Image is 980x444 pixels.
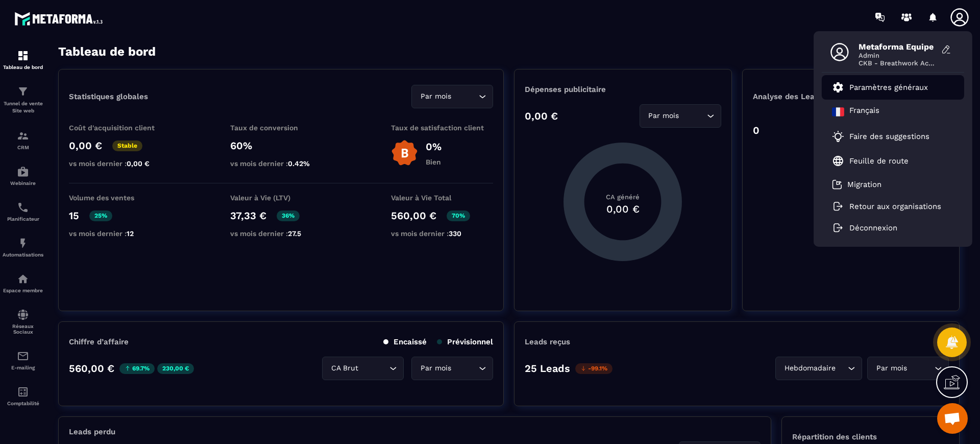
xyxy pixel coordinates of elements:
p: Statistiques globales [69,92,148,101]
p: Bien [426,158,442,166]
p: Feuille de route [849,156,909,166]
div: Search for option [640,104,721,128]
p: Valeur à Vie (LTV) [230,194,332,202]
img: automations [17,166,29,178]
a: Paramètres généraux [832,81,928,94]
span: Hebdomadaire [782,363,838,374]
div: Search for option [322,357,404,380]
input: Search for option [453,91,476,102]
span: Par mois [646,110,681,122]
p: Planificateur [3,216,43,222]
span: Admin [859,52,935,59]
p: 36% [277,211,300,221]
p: Paramètres généraux [849,83,928,92]
p: Migration [847,180,881,189]
p: CRM [3,145,43,150]
img: social-network [17,309,29,321]
img: logo [14,9,106,28]
p: Tunnel de vente Site web [3,100,43,114]
a: automationsautomationsWebinaire [3,158,43,194]
a: automationsautomationsEspace membre [3,265,43,301]
p: Dépenses publicitaire [525,85,721,94]
div: Ouvrir le chat [937,403,968,434]
input: Search for option [453,363,476,374]
p: 0,00 € [525,110,558,122]
span: CKB - Breathwork Académie [859,59,935,67]
input: Search for option [838,363,845,374]
p: 230,00 € [157,363,194,374]
a: schedulerschedulerPlanificateur [3,194,43,229]
span: 330 [449,229,461,238]
span: CA Brut [329,363,360,374]
img: formation [17,50,29,62]
a: Retour aux organisations [832,202,941,211]
p: 25% [89,211,112,221]
span: 12 [127,229,134,238]
input: Search for option [360,363,387,374]
p: Prévisionnel [437,337,493,346]
p: vs mois dernier : [69,159,171,168]
a: formationformationCRM [3,122,43,158]
p: vs mois dernier : [69,229,171,238]
p: E-mailing [3,365,43,370]
img: formation [17,130,29,142]
input: Search for option [909,363,932,374]
p: Retour aux organisations [849,202,941,211]
p: Leads perdu [69,427,115,436]
p: Français [849,106,879,118]
p: 60% [230,139,332,152]
div: Search for option [775,357,862,380]
a: emailemailE-mailing [3,342,43,378]
a: formationformationTableau de bord [3,42,43,78]
img: formation [17,85,29,98]
p: Automatisations [3,252,43,258]
p: Analyse des Leads [753,92,851,101]
p: Comptabilité [3,401,43,406]
p: vs mois dernier : [391,229,493,238]
img: b-badge-o.b3b20ee6.svg [391,139,418,167]
a: Faire des suggestions [832,130,941,143]
p: Encaissé [383,337,427,346]
span: Par mois [418,363,453,374]
img: automations [17,273,29,285]
span: 0,00 € [127,159,150,168]
a: accountantaccountantComptabilité [3,378,43,414]
p: Taux de satisfaction client [391,124,493,132]
p: 15 [69,209,79,222]
span: 27.5 [288,229,301,238]
p: Déconnexion [849,223,897,232]
p: 560,00 € [69,362,114,375]
p: Coût d'acquisition client [69,124,171,132]
p: Répartition des clients [792,432,949,441]
p: Taux de conversion [230,124,332,132]
span: Par mois [874,363,909,374]
p: Tableau de bord [3,64,43,70]
img: automations [17,237,29,249]
p: -99.1% [575,363,612,374]
p: 0% [426,141,442,153]
h3: Tableau de bord [58,44,156,59]
p: Faire des suggestions [849,132,929,141]
p: Valeur à Vie Total [391,194,493,202]
p: vs mois dernier : [230,159,332,168]
p: Volume des ventes [69,194,171,202]
span: 0.42% [288,159,310,168]
img: email [17,350,29,362]
div: Search for option [411,357,493,380]
p: Chiffre d’affaire [69,337,129,346]
p: 560,00 € [391,209,436,222]
p: Stable [112,141,142,151]
a: social-networksocial-networkRéseaux Sociaux [3,301,43,342]
span: Par mois [418,91,453,102]
a: Feuille de route [832,155,909,167]
p: vs mois dernier : [230,229,332,238]
p: 0 [753,124,759,136]
span: Metaforma Equipe [859,42,935,52]
p: 37,33 € [230,209,266,222]
p: 0,00 € [69,139,102,152]
img: accountant [17,386,29,398]
p: Webinaire [3,180,43,186]
a: Migration [832,179,881,190]
p: 70% [447,211,470,221]
div: Search for option [867,357,949,380]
